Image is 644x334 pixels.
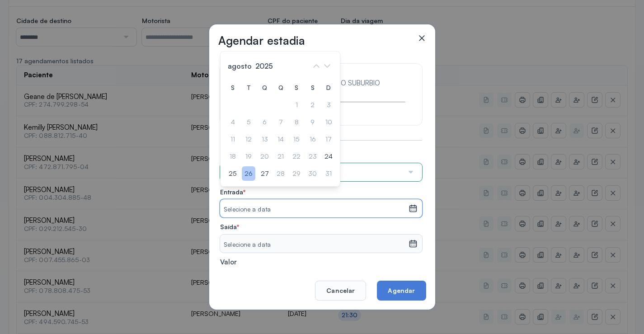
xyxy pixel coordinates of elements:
[377,281,426,301] button: Agendar
[242,166,255,181] div: 26
[315,281,366,301] button: Cancelar
[322,80,335,95] div: D
[322,149,335,164] div: 24
[226,80,240,95] div: S
[226,60,254,72] span: agosto
[274,80,287,95] div: Q
[258,166,272,181] div: 27
[224,240,404,249] small: Selecione a data
[258,80,272,95] div: Q
[220,223,239,231] span: Saída
[218,33,305,47] h3: Agendar estadia
[254,60,275,72] span: 2025
[306,80,320,95] div: S
[290,80,303,95] div: S
[242,80,255,95] div: T
[226,166,240,181] div: 25
[220,258,237,267] span: Valor
[224,205,404,214] small: Selecione a data
[220,188,245,196] span: Entrada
